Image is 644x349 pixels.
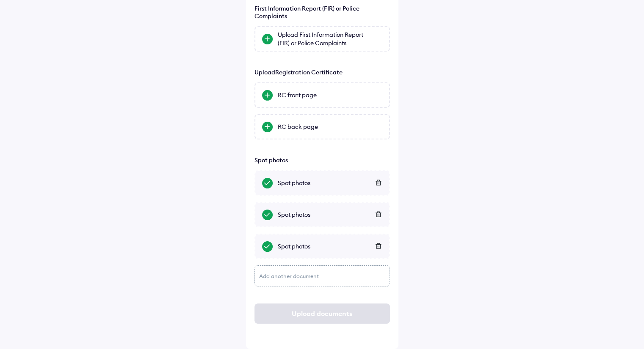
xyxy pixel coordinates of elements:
[254,156,390,164] div: Spot photos
[278,123,382,131] div: RC back page
[254,265,390,286] div: Add another document
[254,5,390,20] div: First Information Report (FIR) or Police Complaints
[278,30,382,47] div: Upload First Information Report (FIR) or Police Complaints
[278,91,382,99] div: RC front page
[254,68,390,76] p: Upload Registration Certificate
[278,210,382,219] div: Spot photos
[278,242,382,251] div: Spot photos
[278,179,382,187] div: Spot photos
